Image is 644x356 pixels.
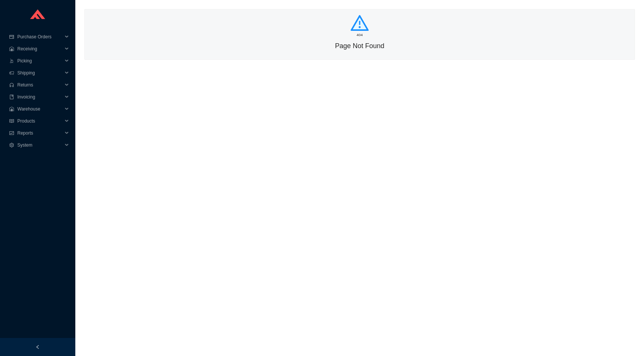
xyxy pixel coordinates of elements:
span: Shipping [17,67,63,79]
h1: 404 [357,32,363,38]
span: left [35,345,40,349]
span: credit-card [9,35,14,39]
span: fund [9,131,14,135]
span: System [17,139,63,151]
span: Returns [17,79,63,91]
span: Receiving [17,43,63,55]
span: warning [351,14,369,32]
span: setting [9,143,14,147]
span: Invoicing [17,91,63,103]
span: read [9,119,14,123]
h2: Page Not Found [335,40,384,52]
span: Purchase Orders [17,31,63,43]
span: customer-service [9,83,14,87]
span: Reports [17,127,63,139]
span: Picking [17,55,63,67]
span: Products [17,115,63,127]
span: Warehouse [17,103,63,115]
span: book [9,95,14,99]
